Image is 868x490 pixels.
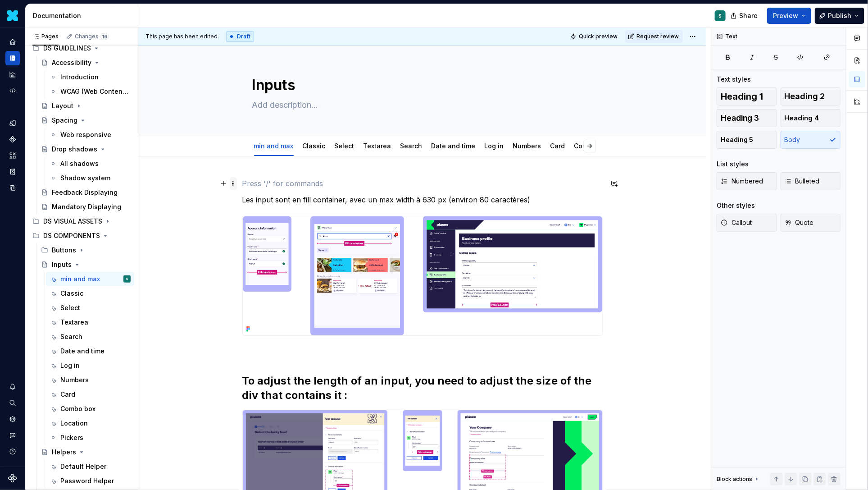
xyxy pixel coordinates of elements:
[75,33,109,40] div: Changes
[5,396,20,410] button: Search ⌘K
[46,387,134,402] a: Card
[60,462,106,471] div: Default Helper
[5,132,20,147] div: Components
[46,315,134,330] a: Textarea
[781,109,841,127] button: Heading 4
[717,172,777,190] button: Numbered
[37,185,134,200] a: Feedback Displaying
[5,181,20,195] a: Data sources
[52,145,97,154] div: Drop shadows
[721,114,759,123] span: Heading 3
[717,201,755,210] div: Other styles
[335,142,354,150] a: Select
[60,404,95,413] div: Combo box
[5,35,20,49] div: Home
[547,136,569,155] div: Card
[60,361,80,370] div: Log in
[46,70,134,84] a: Introduction
[37,55,134,70] a: Accessibility
[5,67,20,82] a: Analytics
[52,448,76,457] div: Helpers
[5,148,20,163] div: Assets
[100,33,109,40] span: 16
[428,136,479,155] div: Date and time
[721,135,753,144] span: Heading 5
[717,160,749,169] div: List styles
[52,246,76,255] div: Buttons
[767,8,811,24] button: Preview
[299,136,329,155] div: Classic
[37,243,134,257] div: Buttons
[717,87,777,105] button: Heading 1
[60,419,88,428] div: Location
[60,289,83,298] div: Classic
[5,165,20,179] a: Storybook stories
[46,416,134,430] a: Location
[5,380,20,394] button: Notifications
[5,428,20,443] button: Contact support
[46,358,134,373] a: Log in
[739,11,758,20] span: Share
[625,30,683,43] button: Request review
[46,156,134,171] a: All shadows
[5,83,20,98] a: Code automation
[29,214,134,229] div: DS VISUAL ASSETS
[254,142,294,150] a: min and max
[636,33,679,40] span: Request review
[513,142,541,150] a: Numbers
[29,41,134,55] div: DS GUIDELINES
[46,286,134,301] a: Classic
[250,74,591,96] textarea: Inputs
[46,272,134,286] a: min and maxS
[717,75,751,84] div: Text styles
[400,142,423,150] a: Search
[785,177,820,186] span: Bulleted
[52,202,121,211] div: Mandatory Displaying
[717,476,752,483] div: Block actions
[60,318,88,327] div: Textarea
[29,229,134,243] div: DS COMPONENTS
[46,430,134,445] a: Pickers
[781,214,841,232] button: Quote
[360,136,395,155] div: Textarea
[717,214,777,232] button: Callout
[485,142,504,150] a: Log in
[145,33,219,40] span: This page has been edited.
[60,159,99,168] div: All shadows
[46,474,134,488] a: Password Helper
[60,376,89,385] div: Numbers
[721,218,752,227] span: Callout
[52,188,118,197] div: Feedback Displaying
[37,445,134,459] a: Helpers
[719,12,722,19] div: S
[8,474,17,483] svg: Supernova Logo
[46,373,134,387] a: Numbers
[60,275,100,284] div: min and max
[46,128,134,142] a: Web responsive
[5,51,20,65] a: Documentation
[432,142,476,150] a: Date and time
[60,433,83,442] div: Pickers
[60,390,75,399] div: Card
[43,231,100,240] div: DS COMPONENTS
[60,476,114,485] div: Password Helper
[46,84,134,99] a: WCAG (Web Content Accessibility Guidelines)
[5,116,20,130] div: Design tokens
[717,131,777,149] button: Heading 5
[37,142,134,156] a: Drop shadows
[574,142,609,150] a: Combo box
[46,330,134,344] a: Search
[773,11,798,20] span: Preview
[52,260,72,269] div: Inputs
[37,200,134,214] a: Mandatory Displaying
[52,101,73,110] div: Layout
[364,142,391,150] a: Textarea
[785,114,819,123] span: Heading 4
[303,142,326,150] a: Classic
[785,218,814,227] span: Quote
[781,87,841,105] button: Heading 2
